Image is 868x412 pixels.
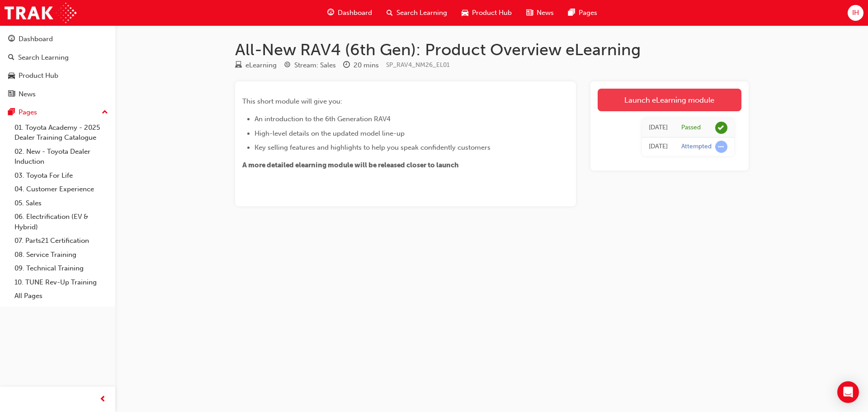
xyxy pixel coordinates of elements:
[19,89,36,99] div: News
[11,261,112,275] a: 09. Technical Training
[4,86,112,103] a: News
[5,3,76,23] img: Trak
[681,142,712,151] div: Attempted
[255,143,491,152] span: Key selling features and highlights to help you speak confidently customers
[4,29,112,104] button: DashboardSearch LearningProduct HubNews
[11,248,112,262] a: 08. Service Training
[343,62,350,70] span: clock-icon
[4,31,112,47] a: Dashboard
[387,7,393,19] span: search-icon
[245,60,277,71] div: eLearning
[284,60,336,71] div: Stream
[242,97,342,105] span: This short module will give you:
[4,104,112,121] button: Pages
[8,35,15,43] span: guage-icon
[235,40,749,60] h1: All-New RAV4 (6th Gen): Product Overview eLearning
[242,161,459,169] span: A more detailed elearning module will be released closer to launch
[715,141,727,153] span: learningRecordVerb_ATTEMPT-icon
[649,123,668,133] div: Sun Sep 07 2025 11:47:02 GMT+1000 (Australian Eastern Standard Time)
[235,62,242,70] span: learningResourceType_ELEARNING-icon
[386,61,450,69] span: Learning resource code
[4,67,112,84] a: Product Hub
[462,7,468,19] span: car-icon
[8,54,14,62] span: search-icon
[649,142,668,152] div: Sun Sep 07 2025 11:35:42 GMT+1000 (Australian Eastern Standard Time)
[472,8,512,18] span: Product Hub
[19,34,53,44] div: Dashboard
[11,275,112,289] a: 10. TUNE Rev-Up Training
[537,8,554,18] span: News
[681,123,701,132] div: Passed
[11,289,112,303] a: All Pages
[18,52,69,63] div: Search Learning
[284,62,291,70] span: target-icon
[11,196,112,210] a: 05. Sales
[19,107,37,118] div: Pages
[568,7,575,19] span: pages-icon
[255,129,405,137] span: High-level details on the updated model line-up
[852,8,859,18] span: IH
[8,90,15,99] span: news-icon
[343,60,379,71] div: Duration
[294,60,336,71] div: Stream: Sales
[598,89,741,111] a: Launch eLearning module
[396,8,447,18] span: Search Learning
[8,109,15,117] span: pages-icon
[837,381,859,403] div: Open Intercom Messenger
[327,7,334,19] span: guage-icon
[715,122,727,134] span: learningRecordVerb_PASS-icon
[354,60,379,71] div: 20 mins
[379,4,454,22] a: search-iconSearch Learning
[579,8,597,18] span: Pages
[11,169,112,183] a: 03. Toyota For Life
[454,4,519,22] a: car-iconProduct Hub
[526,7,533,19] span: news-icon
[255,115,391,123] span: An introduction to the 6th Generation RAV4
[320,4,379,22] a: guage-iconDashboard
[19,71,58,81] div: Product Hub
[11,234,112,248] a: 07. Parts21 Certification
[11,210,112,234] a: 06. Electrification (EV & Hybrid)
[848,5,863,21] button: IH
[519,4,561,22] a: news-iconNews
[4,49,112,66] a: Search Learning
[11,121,112,145] a: 01. Toyota Academy - 2025 Dealer Training Catalogue
[8,72,15,80] span: car-icon
[338,8,372,18] span: Dashboard
[99,394,106,405] span: prev-icon
[11,145,112,169] a: 02. New - Toyota Dealer Induction
[561,4,604,22] a: pages-iconPages
[235,60,277,71] div: Type
[102,107,108,118] span: up-icon
[11,182,112,196] a: 04. Customer Experience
